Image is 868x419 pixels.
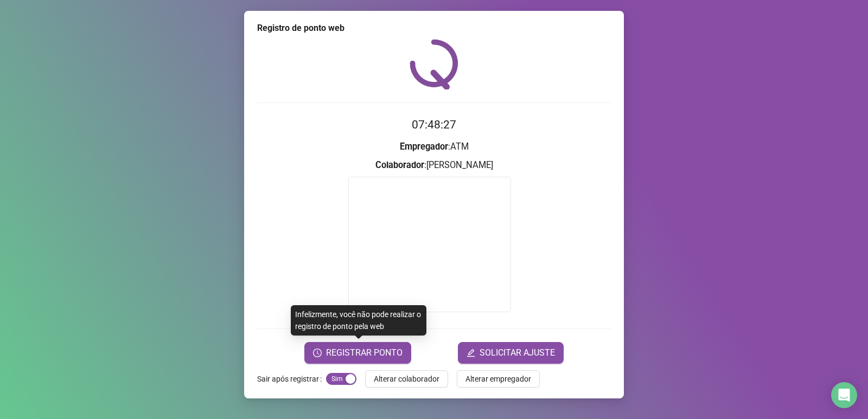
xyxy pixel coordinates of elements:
[257,158,611,172] h3: : [PERSON_NAME]
[457,370,540,388] button: Alterar empregador
[326,346,403,359] span: REGISTRAR PONTO
[467,349,475,357] span: edit
[375,160,424,170] strong: Colaborador
[365,370,448,388] button: Alterar colaborador
[313,349,322,357] span: clock-circle
[831,382,857,408] div: Open Intercom Messenger
[374,373,439,385] span: Alterar colaborador
[412,118,456,131] time: 07:48:27
[291,305,426,336] div: Infelizmente, você não pode realizar o registro de ponto pela web
[465,373,531,385] span: Alterar empregador
[400,141,448,152] strong: Empregador
[257,370,326,388] label: Sair após registrar
[410,39,458,89] img: QRPoint
[257,22,611,35] div: Registro de ponto web
[480,346,555,359] span: SOLICITAR AJUSTE
[257,140,611,154] h3: : ATM
[458,342,564,364] button: editSOLICITAR AJUSTE
[304,342,411,364] button: REGISTRAR PONTO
